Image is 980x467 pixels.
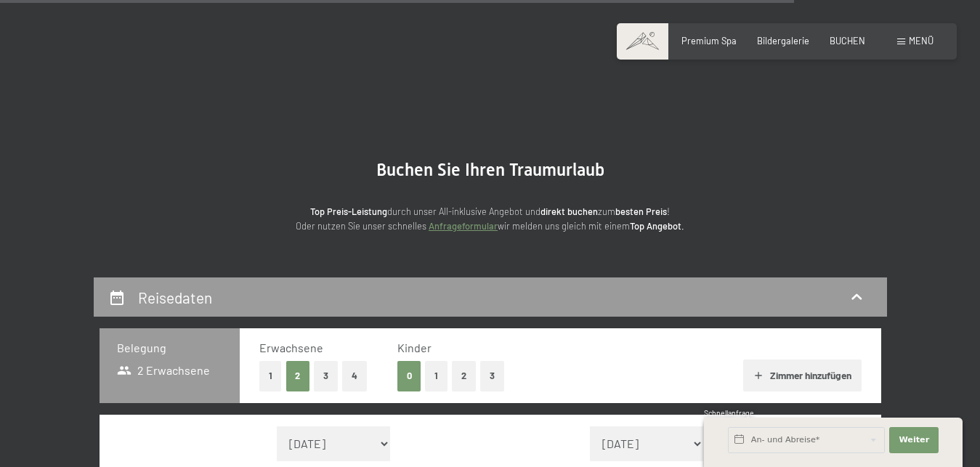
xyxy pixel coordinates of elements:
[138,288,212,306] h2: Reisedaten
[342,361,367,391] button: 4
[704,409,754,418] span: Schnellanfrage
[117,340,223,356] h3: Belegung
[540,206,598,217] strong: direkt buchen
[314,361,338,391] button: 3
[200,204,781,234] p: durch unser All-inklusive Angebot und zum ! Oder nutzen Sie unser schnelles wir melden uns gleich...
[376,160,604,180] span: Buchen Sie Ihren Traumurlaub
[909,35,934,46] span: Menü
[757,35,809,46] a: Bildergalerie
[310,206,387,217] strong: Top Preis-Leistung
[286,361,310,391] button: 2
[681,35,737,46] a: Premium Spa
[889,427,939,453] button: Weiter
[397,341,432,354] span: Kinder
[899,434,929,446] span: Weiter
[259,361,282,391] button: 1
[830,35,865,46] a: BUCHEN
[117,362,211,378] span: 2 Erwachsene
[630,220,684,232] strong: Top Angebot.
[425,361,448,391] button: 1
[743,360,862,391] button: Zimmer hinzufügen
[615,206,667,217] strong: besten Preis
[397,361,421,391] button: 0
[429,220,498,232] a: Anfrageformular
[452,361,476,391] button: 2
[480,361,504,391] button: 3
[259,341,323,354] span: Erwachsene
